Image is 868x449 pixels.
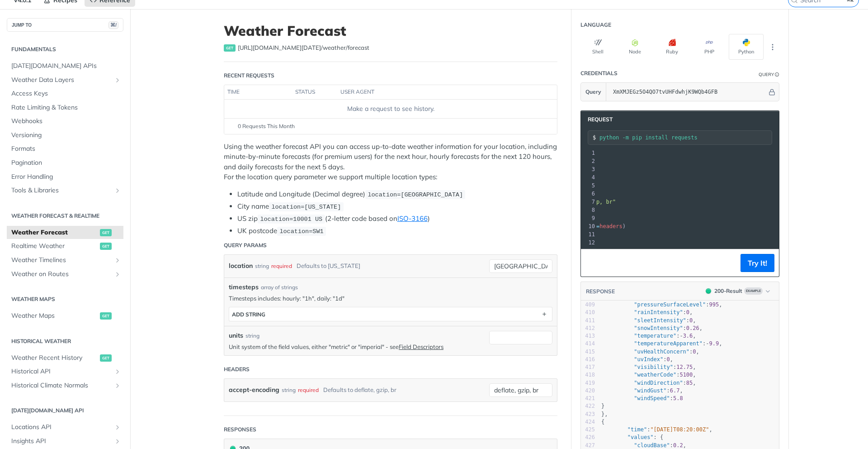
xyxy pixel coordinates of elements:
[609,83,767,101] input: apikey
[7,420,123,434] a: Locations APIShow subpages for Locations API
[11,242,98,251] span: Realtime Weather
[237,226,557,236] li: UK postcode
[292,85,337,100] th: status
[7,309,123,323] a: Weather Mapsget
[7,115,123,128] a: Webhooks
[744,287,763,295] span: Example
[634,309,683,315] span: "rainIntensity"
[599,134,772,141] input: Request instructions
[701,287,774,296] button: 200200-ResultExample
[581,198,596,206] div: 7
[581,434,595,441] div: 426
[7,379,123,392] a: Historical Climate NormalsShow subpages for Historical Climate Normals
[601,317,696,324] span: : ,
[601,309,693,315] span: : ,
[673,442,683,449] span: 0.2
[581,371,595,379] div: 418
[229,383,279,396] label: accept-encoding
[11,103,121,112] span: Rate Limiting & Tokens
[237,214,557,224] li: US zip (2-letter code based on )
[580,69,618,77] div: Credentials
[7,73,123,87] a: Weather Data LayersShow subpages for Weather Data Layers
[686,309,689,315] span: 0
[114,424,121,431] button: Show subpages for Locations API
[599,223,623,229] span: headers
[766,40,779,54] button: More Languages
[634,387,666,394] span: "windGust"
[229,259,253,272] label: location
[224,142,557,182] p: Using the weather forecast API you can access up-to-date weather information for your location, i...
[581,173,596,182] div: 4
[581,418,595,426] div: 424
[7,365,123,378] a: Historical APIShow subpages for Historical API
[7,435,123,448] a: Insights APIShow subpages for Insights API
[11,186,112,195] span: Tools & Libraries
[581,395,595,402] div: 421
[585,287,615,296] button: RESPONSE
[601,372,696,378] span: : ,
[224,44,236,52] span: get
[706,340,709,347] span: -
[11,270,112,279] span: Weather on Routes
[581,332,595,340] div: 413
[706,288,711,294] span: 200
[581,309,595,316] div: 410
[11,144,121,153] span: Formats
[7,212,123,220] h2: Weather Forecast & realtime
[224,365,250,373] div: Headers
[634,395,670,401] span: "windSpeed"
[759,71,779,78] div: QueryInformation
[7,170,123,184] a: Error Handling
[298,383,319,396] div: required
[601,387,683,394] span: : ,
[261,283,298,291] div: array of strings
[693,349,696,355] span: 0
[7,142,123,156] a: Formats
[741,254,774,272] button: Try It!
[581,379,595,387] div: 419
[11,131,121,140] span: Versioning
[100,312,112,320] span: get
[229,331,243,340] label: units
[627,434,654,440] span: "values"
[7,45,123,53] h2: Fundamentals
[581,325,595,332] div: 412
[232,311,265,318] div: ADD string
[581,230,596,239] div: 11
[114,382,121,389] button: Show subpages for Historical Climate Normals
[692,34,726,60] button: PHP
[114,187,121,194] button: Show subpages for Tools & Libraries
[368,191,463,198] span: location=[GEOGRAPHIC_DATA]
[237,201,557,212] li: City name
[581,411,595,418] div: 423
[229,282,259,292] span: timesteps
[260,216,322,223] span: location=10001 US
[601,340,722,347] span: : ,
[634,364,673,370] span: "visibility"
[601,426,712,433] span: : ,
[11,62,121,71] span: [DATE][DOMAIN_NAME] APIs
[714,287,742,295] div: 200 - Result
[11,256,112,265] span: Weather Timelines
[11,228,98,237] span: Weather Forecast
[634,442,670,449] span: "cloudBase"
[581,83,606,101] button: Query
[596,223,599,229] span: =
[670,387,680,394] span: 6.7
[7,87,123,100] a: Access Keys
[601,403,604,409] span: }
[100,354,112,362] span: get
[238,122,295,130] span: 0 Requests This Month
[618,34,652,60] button: Node
[224,425,256,434] div: Responses
[7,267,123,281] a: Weather on RoutesShow subpages for Weather on Routes
[601,333,696,339] span: : ,
[11,367,112,376] span: Historical API
[581,190,596,198] div: 6
[581,149,596,157] div: 1
[114,438,121,445] button: Show subpages for Insights API
[601,349,699,355] span: : ,
[255,259,269,272] div: string
[759,71,774,78] div: Query
[634,380,683,386] span: "windDirection"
